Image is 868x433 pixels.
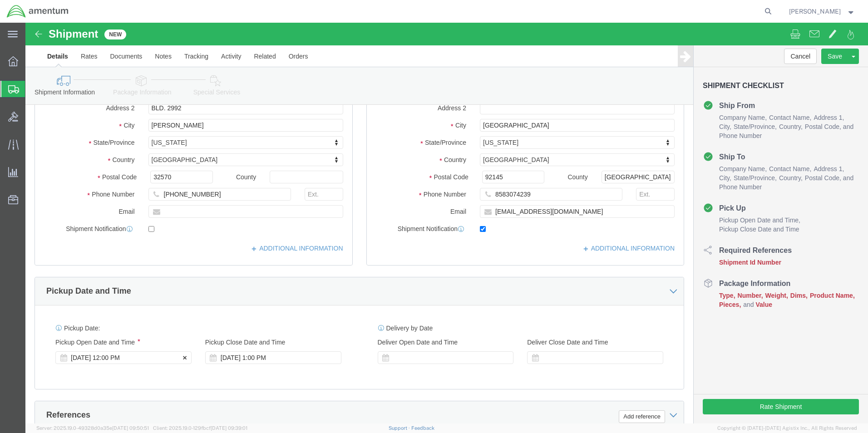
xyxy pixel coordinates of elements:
[717,424,857,432] span: Copyright © [DATE]-[DATE] Agistix Inc., All Rights Reserved
[211,425,247,431] span: [DATE] 09:39:01
[36,425,149,431] span: Server: 2025.19.0-49328d0a35e
[411,425,434,431] a: Feedback
[112,425,149,431] span: [DATE] 09:50:51
[153,425,247,431] span: Client: 2025.19.0-129fbcf
[789,6,841,16] span: Susan Mitchell-Robertson
[389,425,411,431] a: Support
[25,23,868,423] iframe: FS Legacy Container
[6,5,69,18] img: logo
[789,6,856,17] button: [PERSON_NAME]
